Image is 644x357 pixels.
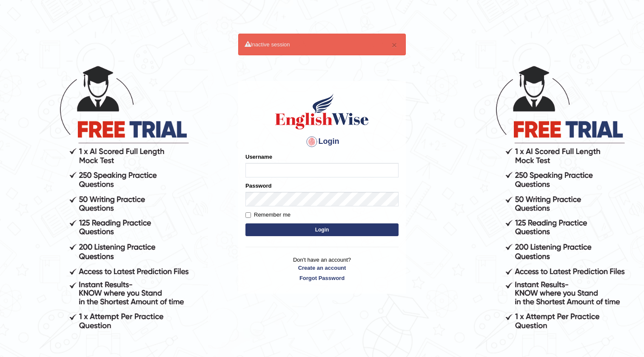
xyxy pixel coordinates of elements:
h4: Login [245,135,399,149]
label: Username [245,153,272,161]
p: Don't have an account? [245,256,399,282]
a: Forgot Password [245,274,399,282]
button: Login [245,223,399,236]
button: × [392,40,397,49]
a: Create an account [245,264,399,272]
img: Logo of English Wise sign in for intelligent practice with AI [274,92,370,131]
input: Remember me [245,212,251,218]
label: Password [245,182,271,190]
label: Remember me [245,211,291,219]
div: Inactive session [238,34,406,55]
